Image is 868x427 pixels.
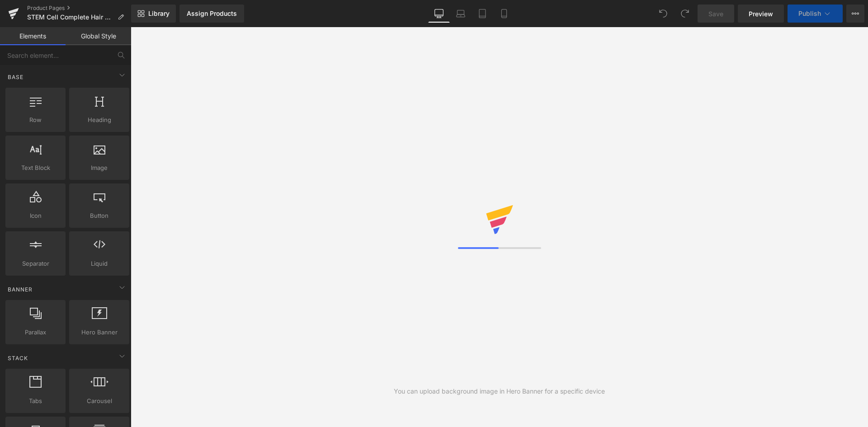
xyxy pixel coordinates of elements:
span: Liquid [72,259,127,268]
a: Mobile [493,5,515,23]
span: Save [708,9,723,19]
a: New Library [131,5,176,23]
span: Text Block [8,163,63,173]
span: Hero Banner [72,328,127,337]
span: Library [148,9,170,18]
span: Separator [8,259,63,268]
button: Publish [788,5,843,23]
button: Undo [654,5,672,23]
a: Product Pages [27,5,131,12]
span: Parallax [8,328,63,337]
span: Preview [749,9,773,19]
a: Preview [738,5,784,23]
button: More [846,5,864,23]
span: Row [8,115,63,125]
span: Banner [7,285,33,294]
span: Heading [72,115,127,125]
span: Base [7,73,24,81]
div: You can upload background image in Hero Banner for a specific device [394,386,605,396]
button: Redo [676,5,694,23]
span: Icon [8,211,63,221]
a: Laptop [450,5,472,23]
span: Publish [798,10,821,17]
span: STEM Cell Complete Hair Cycle Solution [27,14,114,21]
span: Button [72,211,127,221]
div: Assign Products [187,10,237,17]
span: Tabs [8,396,63,406]
span: Stack [7,354,29,362]
a: Global Style [66,27,131,45]
a: Desktop [428,5,450,23]
span: Image [72,163,127,173]
a: Tablet [472,5,493,23]
span: Carousel [72,396,127,406]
